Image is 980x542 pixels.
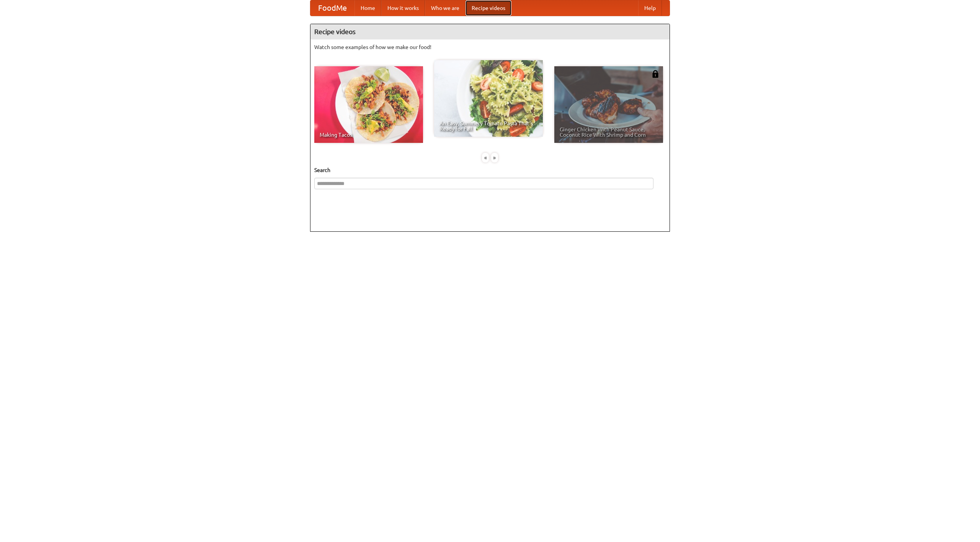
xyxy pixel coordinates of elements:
div: « [482,153,489,162]
h5: Search [314,166,666,174]
span: An Easy, Summery Tomato Pasta That's Ready for Fall [439,121,537,131]
p: Watch some examples of how we make our food! [314,43,666,51]
a: Recipe videos [465,0,511,16]
a: Making Tacos [314,66,423,143]
a: How it works [381,0,425,16]
a: Home [354,0,381,16]
a: An Easy, Summery Tomato Pasta That's Ready for Fall [434,60,543,137]
div: » [491,153,498,162]
h4: Recipe videos [310,24,670,39]
a: Help [638,0,662,16]
a: FoodMe [310,0,354,16]
img: 483408.png [652,70,659,78]
a: Who we are [425,0,465,16]
span: Making Tacos [320,132,418,138]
